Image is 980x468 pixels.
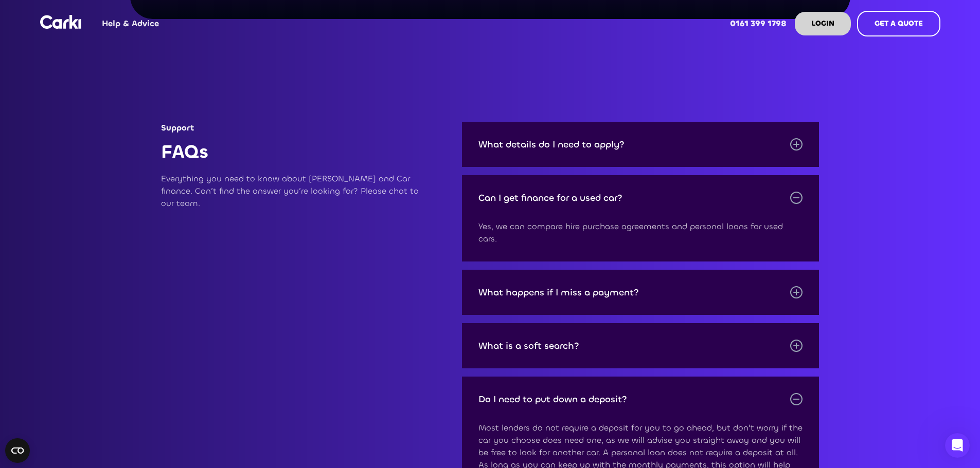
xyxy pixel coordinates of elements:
a: home [40,15,81,29]
strong: LOGIN [811,18,834,28]
a: GET A QUOTE [857,11,940,36]
div: What is a soft search? [478,341,579,351]
div: Support [161,122,429,134]
strong: 0161 399 1798 [730,18,787,29]
strong: GET A QUOTE [875,18,923,28]
div: What happens if I miss a payment? [478,287,639,297]
iframe: Intercom live chat [945,433,970,458]
img: Logo [40,15,81,29]
h2: FAQs [161,140,429,164]
div: Do I need to put down a deposit? [478,394,627,404]
div: Everything you need to know about [PERSON_NAME] and Car finance. Can’t find the answer you’re loo... [161,173,429,210]
button: Open CMP widget [5,438,30,463]
a: 0161 399 1798 [722,4,795,44]
div: Can I get finance for a used car? [478,193,622,203]
div: What details do I need to apply? [478,139,625,149]
div: Yes, we can compare hire purchase agreements and personal loans for used cars. [478,220,803,245]
a: Help & Advice [94,4,167,44]
a: LOGIN [795,12,851,35]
